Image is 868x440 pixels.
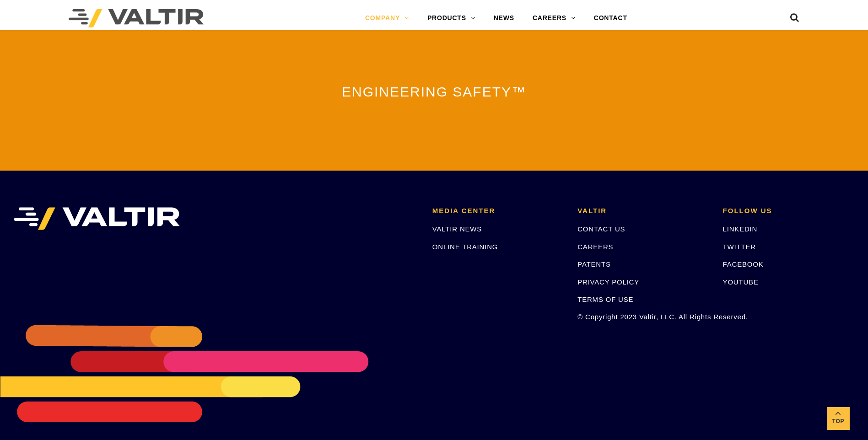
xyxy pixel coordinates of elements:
h2: VALTIR [577,207,709,215]
a: ONLINE TRAINING [432,243,498,251]
a: CONTACT [585,9,636,27]
a: CAREERS [523,9,585,27]
a: TWITTER [723,243,756,251]
span: ENGINEERING SAFETY™ [342,84,526,99]
a: NEWS [485,9,523,27]
h2: MEDIA CENTER [432,207,564,215]
a: PATENTS [577,260,611,268]
img: Valtir [69,9,204,27]
a: Top [827,407,850,430]
img: VALTIR [14,207,180,230]
p: © Copyright 2023 Valtir, LLC. All Rights Reserved. [577,311,709,322]
a: PRODUCTS [418,9,485,27]
a: VALTIR NEWS [432,225,482,233]
span: Top [827,416,850,427]
a: CONTACT US [577,225,625,233]
a: YOUTUBE [723,278,759,286]
a: TERMS OF USE [577,295,633,303]
a: CAREERS [577,243,613,251]
a: LINKEDIN [723,225,758,233]
a: PRIVACY POLICY [577,278,639,286]
a: COMPANY [356,9,418,27]
a: FACEBOOK [723,260,764,268]
h2: FOLLOW US [723,207,854,215]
